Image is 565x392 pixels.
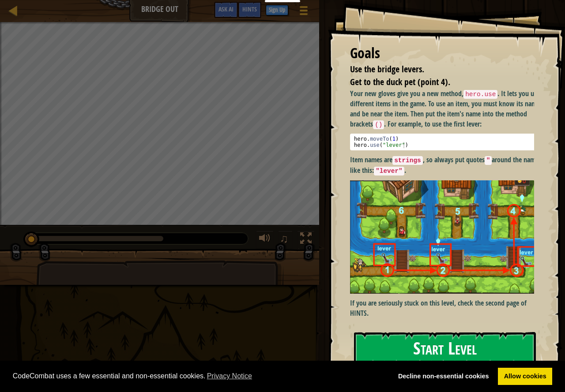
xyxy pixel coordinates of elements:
[350,180,541,294] img: Screenshot 2022 10 06 at 14
[463,90,497,99] code: hero.use
[13,370,385,383] span: CodeCombat uses a few essential and non-essential cookies.
[350,76,450,88] span: Get to the duck pet (point 4).
[373,120,384,129] code: ()
[278,231,293,249] button: ♫
[266,5,288,15] button: Sign Up
[485,156,492,165] code: "
[297,231,315,249] button: Toggle fullscreen
[350,155,540,175] strong: Item names are , so always put quotes around the name, like this: .
[280,232,289,245] span: ♫
[350,63,424,75] span: Use the bridge levers.
[498,368,552,385] a: allow cookies
[256,231,274,249] button: Adjust volume
[392,368,495,385] a: deny cookies
[350,89,541,130] p: Your new gloves give you a new method, . It lets you use different items in the game. To use an i...
[218,5,234,13] span: Ask AI
[354,332,536,367] button: Start Level
[339,76,532,89] li: Get to the duck pet (point 4).
[350,298,541,318] p: If you are seriously stuck on this level, check the second page of HINTS.
[214,2,238,18] button: Ask AI
[392,156,422,165] code: strings
[242,5,257,13] span: Hints
[206,370,254,383] a: learn more about cookies
[293,2,315,22] button: Show game menu
[339,63,532,76] li: Use the bridge levers.
[350,43,534,63] div: Goals
[374,167,404,175] code: "lever"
